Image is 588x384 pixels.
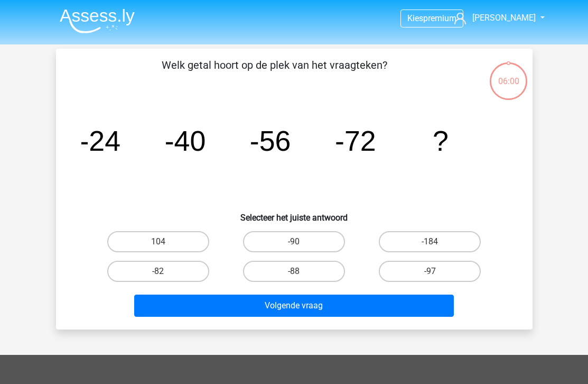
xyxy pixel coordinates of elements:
[379,261,481,282] label: -97
[379,231,481,252] label: -184
[243,231,345,252] label: -90
[243,261,345,282] label: -88
[407,13,423,23] span: Kies
[73,204,516,223] h6: Selecteer het juiste antwoord
[164,125,206,157] tspan: -40
[489,61,528,88] div: 06:00
[433,125,449,157] tspan: ?
[401,11,463,25] a: Kiespremium
[107,231,209,252] label: 104
[335,125,376,157] tspan: -72
[73,57,476,89] p: Welk getal hoort op de plek van het vraagteken?
[450,12,537,24] a: [PERSON_NAME]
[249,125,291,157] tspan: -56
[79,125,120,157] tspan: -24
[423,13,456,23] span: premium
[472,13,536,23] span: [PERSON_NAME]
[107,261,209,282] label: -82
[60,8,135,33] img: Assessly
[134,295,454,317] button: Volgende vraag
